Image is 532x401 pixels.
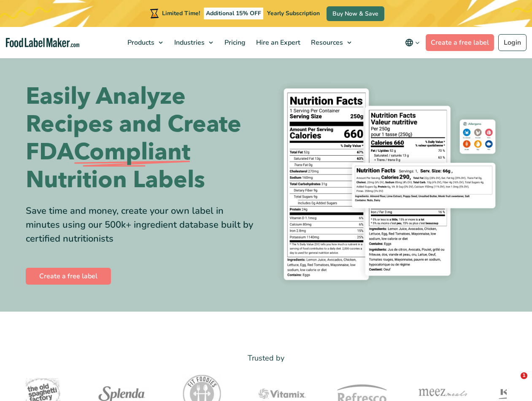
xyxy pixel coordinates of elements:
[498,34,527,51] a: Login
[251,27,304,58] a: Hire an Expert
[222,38,246,47] span: Pricing
[122,27,167,58] a: Products
[327,6,384,21] a: Buy Now & Save
[521,372,527,379] span: 1
[169,27,217,58] a: Industries
[26,268,111,285] a: Create a free label
[306,27,356,58] a: Resources
[26,83,260,194] h1: Easily Analyze Recipes and Create FDA Nutrition Labels
[125,38,155,47] span: Products
[219,27,249,58] a: Pricing
[26,204,260,246] div: Save time and money, create your own label in minutes using our 500k+ ingredient database built b...
[204,8,263,19] span: Additional 15% OFF
[267,9,320,17] span: Yearly Subscription
[26,352,507,364] p: Trusted by
[254,38,301,47] span: Hire an Expert
[162,9,200,17] span: Limited Time!
[503,372,524,393] iframe: Intercom live chat
[172,38,205,47] span: Industries
[74,138,190,166] span: Compliant
[308,38,344,47] span: Resources
[426,34,494,51] a: Create a free label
